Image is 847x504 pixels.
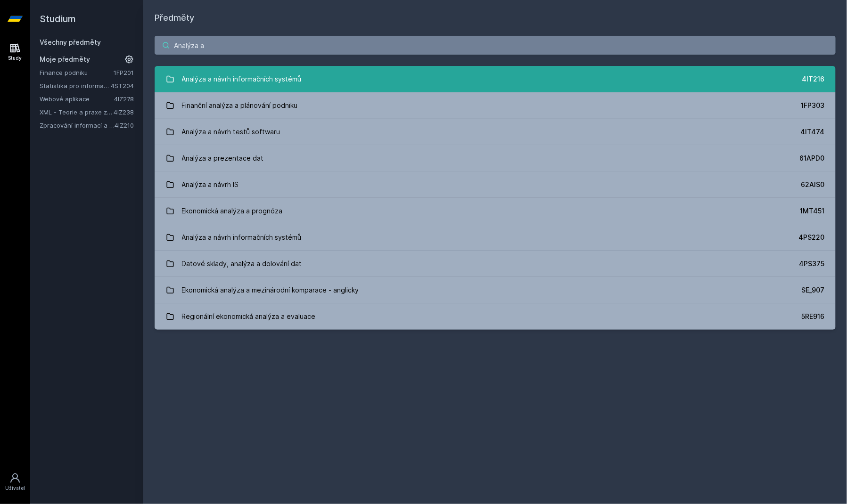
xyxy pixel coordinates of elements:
[155,224,836,251] a: Analýza a návrh informačních systémů 4PS220
[114,95,134,103] a: 4IZ278
[798,233,824,242] div: 4PS220
[40,68,114,77] a: Finance podniku
[155,36,836,55] input: Název nebo ident předmětu…
[155,251,836,277] a: Datové sklady, analýza a dolování dat 4PS375
[801,180,824,189] div: 62AIS0
[155,303,836,330] a: Regionální ekonomická analýza a evaluace 5RE916
[40,107,114,117] a: XML - Teorie a praxe značkovacích jazyků
[155,198,836,224] a: Ekonomická analýza a prognóza 1MT451
[155,92,836,119] a: Finanční analýza a plánování podniku 1FP303
[5,485,25,492] div: Uživatel
[182,281,359,300] div: Ekonomická analýza a mezinárodní komparace - anglicky
[40,81,111,90] a: Statistika pro informatiky
[182,228,302,247] div: Analýza a návrh informačních systémů
[801,101,824,110] div: 1FP303
[40,55,90,64] span: Moje předměty
[800,206,824,216] div: 1MT451
[40,94,114,104] a: Webové aplikace
[800,127,824,137] div: 4IT474
[182,307,316,326] div: Regionální ekonomická analýza a evaluace
[155,145,836,171] a: Analýza a prezentace dat 61APD0
[182,96,298,115] div: Finanční analýza a plánování podniku
[155,277,836,303] a: Ekonomická analýza a mezinárodní komparace - anglicky SE_907
[155,66,836,92] a: Analýza a návrh informačních systémů 4IT216
[155,171,836,198] a: Analýza a návrh IS 62AIS0
[182,254,302,273] div: Datové sklady, analýza a dolování dat
[40,121,115,130] a: Zpracování informací a znalostí
[115,122,134,129] a: 4IZ210
[155,11,836,24] h1: Předměty
[114,108,134,116] a: 4IZ238
[111,82,134,89] a: 4ST204
[155,119,836,145] a: Analýza a návrh testů softwaru 4IT474
[799,259,824,268] div: 4PS375
[2,468,28,496] a: Uživatel
[114,69,134,76] a: 1FP201
[801,312,824,321] div: 5RE916
[182,122,280,141] div: Analýza a návrh testů softwaru
[2,38,28,66] a: Study
[182,70,302,89] div: Analýza a návrh informačních systémů
[40,38,101,46] a: Všechny předměty
[802,74,824,84] div: 4IT216
[182,202,283,220] div: Ekonomická analýza a prognóza
[801,285,824,295] div: SE_907
[8,55,22,62] div: Study
[799,154,824,163] div: 61APD0
[182,149,264,168] div: Analýza a prezentace dat
[182,175,239,194] div: Analýza a návrh IS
